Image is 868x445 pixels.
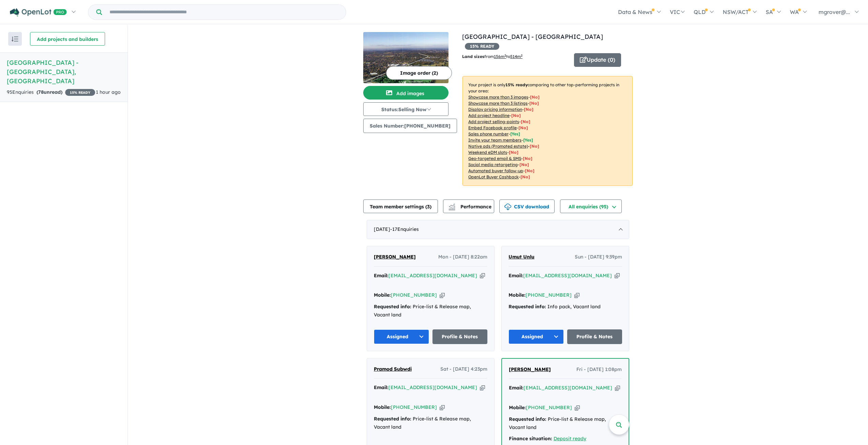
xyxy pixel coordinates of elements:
button: All enquiries (95) [560,199,622,213]
span: 15 % READY [465,43,499,50]
u: OpenLot Buyer Cashback [468,174,519,179]
span: - 17 Enquir ies [390,226,419,232]
strong: Mobile: [509,292,526,298]
u: Add project headline [468,113,510,118]
a: [EMAIL_ADDRESS][DOMAIN_NAME] [524,385,612,391]
img: sort.svg [12,36,18,42]
span: Performance [450,204,491,210]
b: 15 % ready [505,82,528,87]
u: Sales phone number [468,131,509,136]
span: 3 [427,204,430,210]
u: Showcase more than 3 images [468,94,528,100]
strong: Requested info: [509,416,546,422]
u: Social media retargeting [468,162,518,167]
span: 1 hour ago [96,89,121,95]
span: [ No ] [518,125,528,130]
a: [EMAIL_ADDRESS][DOMAIN_NAME] [523,272,612,279]
button: Performance [443,199,494,213]
strong: Requested info: [374,303,411,310]
span: [No] [509,150,518,155]
u: Embed Facebook profile [468,125,517,130]
a: [EMAIL_ADDRESS][DOMAIN_NAME] [388,384,477,390]
span: Pramod Subwdi [374,366,412,372]
img: line-chart.svg [449,204,455,207]
strong: Email: [374,384,388,390]
strong: Requested info: [509,303,546,310]
span: [PERSON_NAME] [509,366,551,372]
a: Profile & Notes [567,329,622,344]
span: [ Yes ] [523,137,533,143]
u: Automated buyer follow-up [468,168,523,173]
button: Copy [440,404,445,411]
sup: 2 [521,54,523,57]
p: from [462,53,569,60]
span: 78 [38,89,44,95]
span: 15 % READY [65,89,95,96]
span: [No] [530,144,539,149]
p: Your project is only comparing to other top-performing projects in your area: - - - - - - - - - -... [462,76,633,186]
strong: Mobile: [374,404,391,410]
span: [ Yes ] [510,131,520,136]
div: Price-list & Release map, Vacant land [374,303,487,319]
u: 514 m [510,54,523,59]
strong: Mobile: [509,404,526,411]
div: [DATE] [367,220,629,239]
button: Copy [615,272,620,279]
u: Invite your team members [468,137,521,143]
strong: ( unread) [36,89,62,95]
img: download icon [504,204,511,210]
a: Deposit ready [554,435,586,442]
a: Pramod Subwdi [374,365,412,373]
img: Openlot PRO Logo White [10,8,67,17]
button: Assigned [509,329,564,344]
b: Land sizes [462,54,484,59]
a: [PERSON_NAME] [374,253,416,261]
button: Copy [575,404,580,411]
u: Native ads (Promoted estate) [468,144,528,149]
button: Image order (2) [386,66,452,80]
button: Add projects and builders [30,32,105,46]
strong: Email: [509,272,523,279]
img: bar-chart.svg [448,206,455,210]
u: Showcase more than 3 listings [468,101,528,106]
span: mgrover@... [819,9,850,15]
u: Add project selling-points [468,119,519,124]
button: Assigned [374,329,429,344]
span: [No] [523,156,532,161]
button: Copy [615,384,620,391]
a: [PHONE_NUMBER] [391,404,437,410]
span: Mon - [DATE] 8:22am [438,253,487,261]
input: Try estate name, suburb, builder or developer [103,5,344,19]
span: [No] [525,168,534,173]
div: 95 Enquir ies [7,88,95,97]
span: Fri - [DATE] 1:08pm [576,366,622,374]
a: [PERSON_NAME] [509,366,551,374]
strong: Finance situation: [509,435,552,442]
span: [No] [520,174,530,179]
span: Umut Unlu [509,254,534,260]
strong: Email: [509,385,524,391]
span: Sun - [DATE] 9:39pm [575,253,622,261]
button: Copy [480,272,485,279]
button: Status:Selling Now [363,102,448,116]
button: Add images [363,86,448,100]
a: [PHONE_NUMBER] [391,292,437,298]
a: [PHONE_NUMBER] [526,292,572,298]
span: [ No ] [511,113,521,118]
img: Woodlands Park Estate - Greenvale [363,32,448,83]
u: Weekend eDM slots [468,150,507,155]
u: Geo-targeted email & SMS [468,156,521,161]
div: Info pack, Vacant land [509,303,622,311]
a: [GEOGRAPHIC_DATA] - [GEOGRAPHIC_DATA] [462,33,603,41]
span: [PERSON_NAME] [374,254,416,260]
button: Team member settings (3) [363,199,438,213]
a: Umut Unlu [509,253,534,261]
a: [EMAIL_ADDRESS][DOMAIN_NAME] [388,272,477,279]
a: Profile & Notes [432,329,488,344]
sup: 2 [504,54,506,57]
a: [PHONE_NUMBER] [526,404,572,411]
button: CSV download [499,199,555,213]
span: [ No ] [530,94,540,100]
